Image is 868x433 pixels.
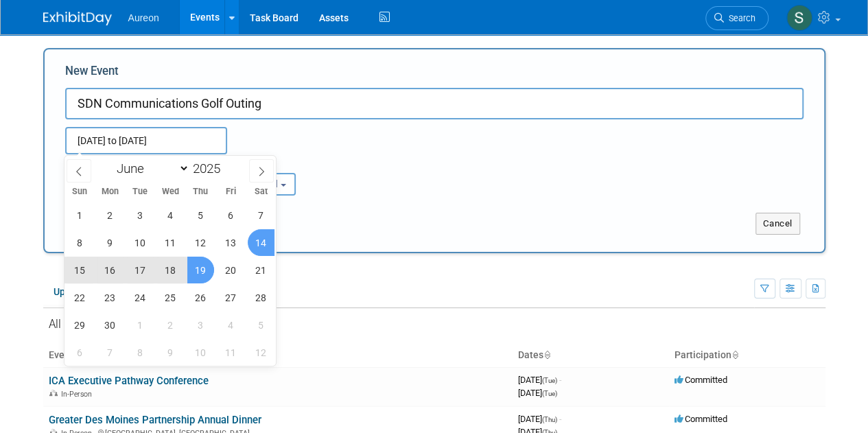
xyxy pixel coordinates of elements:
span: (Tue) [542,377,557,384]
span: Mon [95,187,125,196]
span: June 21, 2025 [248,257,274,283]
span: June 19, 2025 [187,257,214,283]
span: July 3, 2025 [187,312,214,338]
span: June 4, 2025 [157,202,184,229]
span: June 22, 2025 [67,284,93,311]
img: In-Person Event [49,390,58,397]
span: June 25, 2025 [157,284,184,311]
span: [DATE] [518,414,561,424]
span: Committed [675,375,727,385]
span: July 10, 2025 [187,339,214,366]
button: Cancel [755,213,800,235]
a: ICA Executive Pathway Conference [49,375,209,387]
span: June 26, 2025 [187,284,214,311]
span: June 13, 2025 [218,229,244,256]
span: June 11, 2025 [157,229,184,256]
img: ExhibitDay [43,12,112,25]
span: - [559,414,561,424]
span: June 27, 2025 [218,284,244,311]
span: June 3, 2025 [127,202,154,229]
label: New Event [65,63,119,84]
span: June 20, 2025 [218,257,244,283]
a: Greater Des Moines Partnership Annual Dinner [49,414,261,426]
div: All Events [43,308,825,336]
span: Wed [155,187,185,196]
span: June 2, 2025 [97,202,124,229]
span: June 6, 2025 [218,202,244,229]
span: July 11, 2025 [218,339,244,366]
span: Committed [675,414,727,424]
span: June 5, 2025 [187,202,214,229]
a: Sort by Participation Type [731,349,738,360]
span: [DATE] [518,375,561,385]
span: Thu [185,187,215,196]
span: (Tue) [542,390,557,397]
input: Start Date - End Date [65,127,227,154]
span: June 10, 2025 [127,229,154,256]
span: June 16, 2025 [97,257,124,283]
span: June 14, 2025 [248,229,274,256]
span: July 12, 2025 [248,339,274,366]
span: June 30, 2025 [97,312,124,338]
span: July 9, 2025 [157,339,184,366]
span: Aureon [128,12,159,23]
span: June 9, 2025 [97,229,124,256]
span: In-Person [61,390,96,399]
a: Upcoming7 [43,279,120,305]
span: June 7, 2025 [248,202,274,229]
span: July 5, 2025 [248,312,274,338]
input: Year [189,161,231,176]
span: June 15, 2025 [67,257,93,283]
div: Participation: [202,154,319,172]
span: June 28, 2025 [248,284,274,311]
th: Participation [669,344,825,367]
span: June 8, 2025 [67,229,93,256]
span: Tue [125,187,155,196]
span: Sat [246,187,276,196]
span: (Thu) [542,416,557,423]
span: - [559,375,561,385]
span: June 29, 2025 [67,312,93,338]
span: June 17, 2025 [127,257,154,283]
a: Search [705,6,769,30]
span: July 6, 2025 [67,339,93,366]
div: Attendance / Format: [65,154,182,172]
span: Search [724,13,755,23]
select: Month [110,160,189,177]
span: Sun [64,187,95,196]
span: July 8, 2025 [127,339,154,366]
span: July 2, 2025 [157,312,184,338]
span: Fri [215,187,246,196]
span: June 12, 2025 [187,229,214,256]
span: June 24, 2025 [127,284,154,311]
img: Sophia Millang [786,5,812,31]
span: July 7, 2025 [97,339,124,366]
input: Name of Trade Show / Conference [65,88,804,119]
span: July 4, 2025 [218,312,244,338]
span: July 1, 2025 [127,312,154,338]
span: June 1, 2025 [67,202,93,229]
span: June 18, 2025 [157,257,184,283]
th: Dates [513,344,669,367]
span: [DATE] [518,388,557,398]
span: June 23, 2025 [97,284,124,311]
a: Sort by Start Date [543,349,550,360]
th: Event [43,344,513,367]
